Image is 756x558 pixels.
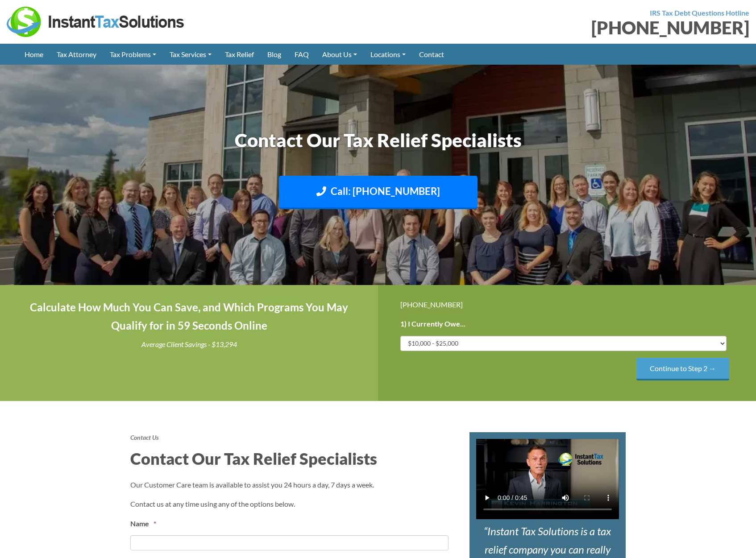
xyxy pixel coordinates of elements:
strong: IRS Tax Debt Questions Hotline [650,8,749,17]
a: Tax Services [163,44,218,65]
h1: Contact Our Tax Relief Specialists [130,127,626,153]
a: Home [18,44,50,65]
a: Instant Tax Solutions Logo [7,17,185,25]
a: Tax Relief [218,44,261,65]
i: Average Client Savings - $13,294 [141,340,237,348]
h4: Calculate How Much You Can Save, and Which Programs You May Qualify for in 59 Seconds Online [22,298,356,335]
p: Contact us at any time using any of the options below. [130,498,456,510]
a: Blog [261,44,288,65]
p: Our Customer Care team is available to assist you 24 hours a day, 7 days a week. [130,479,456,491]
h2: Contact Our Tax Relief Specialists [130,447,456,470]
a: FAQ [288,44,316,65]
img: Instant Tax Solutions Logo [7,7,185,37]
a: Tax Attorney [50,44,103,65]
input: Continue to Step 2 → [636,358,729,380]
strong: Contact Us [130,434,159,441]
div: [PHONE_NUMBER] [400,298,734,310]
label: Name [130,519,156,529]
label: 1) I Currently Owe... [400,319,465,329]
a: Tax Problems [103,44,163,65]
a: Contact [412,44,451,65]
div: [PHONE_NUMBER] [385,19,749,37]
a: Call: [PHONE_NUMBER] [279,176,478,209]
a: About Us [316,44,364,65]
a: Locations [364,44,412,65]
